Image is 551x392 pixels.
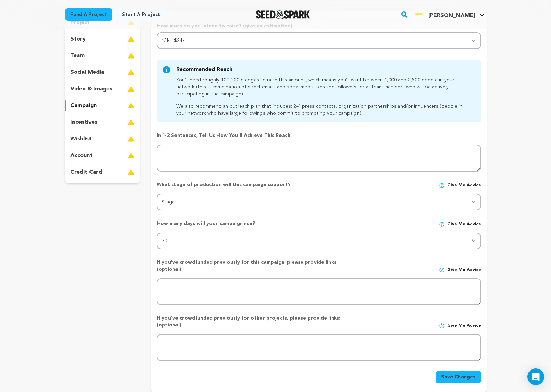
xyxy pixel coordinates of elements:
[157,132,481,139] p: In 1-2 sentences, tell us how you'll achieve this reach.
[70,151,93,160] p: account
[117,8,166,21] a: Start a project
[128,85,135,93] img: warning-full.svg
[428,13,475,18] span: [PERSON_NAME]
[70,35,86,43] p: story
[65,34,140,45] button: story
[436,371,481,383] button: Save Changes
[157,181,351,188] p: What stage of production will this campaign support?
[128,52,135,60] img: warning-full.svg
[128,102,135,110] img: warning-full.svg
[65,117,140,128] button: incentives
[256,10,310,19] img: Seed&Spark Logo Dark Mode
[414,9,475,20] div: Jabari J.'s Profile
[128,135,135,143] img: warning-full.svg
[157,220,351,227] p: How many days will your campaign run?
[414,9,425,20] img: 89a64eb4b52f5ef3.png
[157,259,351,273] p: If you've crowdfunded previously for this campaign, please provide links: (optional)
[413,7,486,20] a: Jabari J.'s Profile
[128,35,135,43] img: warning-full.svg
[176,66,472,74] h4: Recommended Reach
[70,52,85,60] p: team
[439,267,445,273] img: help-circle.svg
[439,221,445,227] img: help-circle.svg
[527,368,544,385] div: Open Intercom Messenger
[176,103,472,117] p: We also recommend an outreach plan that includes: 2-4 press contacts, organization partnerships a...
[157,315,351,329] div: If you've crowdfunded previously for other projects, please provide links: (optional)
[128,68,135,77] img: warning-full.svg
[439,323,445,329] img: help-circle.svg
[65,167,140,178] button: credit card
[447,183,481,188] span: Give me advice
[447,221,481,227] span: Give me advice
[70,135,92,143] p: wishlist
[70,85,112,93] p: video & images
[65,100,140,111] button: campaign
[65,8,112,21] a: Fund a project
[413,7,486,22] span: Jabari J.'s Profile
[70,168,102,176] p: credit card
[65,50,140,61] button: team
[439,183,445,188] img: help-circle.svg
[65,133,140,145] button: wishlist
[65,84,140,95] button: video & images
[447,267,481,273] span: Give me advice
[70,118,97,127] p: incentives
[65,67,140,78] button: social media
[176,77,472,97] p: You’ll need roughly 100-200 pledges to raise this amount, which means you’ll want between 1,000 a...
[128,168,135,176] img: warning-full.svg
[128,118,135,127] img: warning-full.svg
[65,150,140,161] button: account
[70,68,104,77] p: social media
[128,151,135,160] img: warning-full.svg
[70,102,97,110] p: campaign
[447,323,481,329] span: Give me advice
[256,10,310,19] a: Seed&Spark Homepage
